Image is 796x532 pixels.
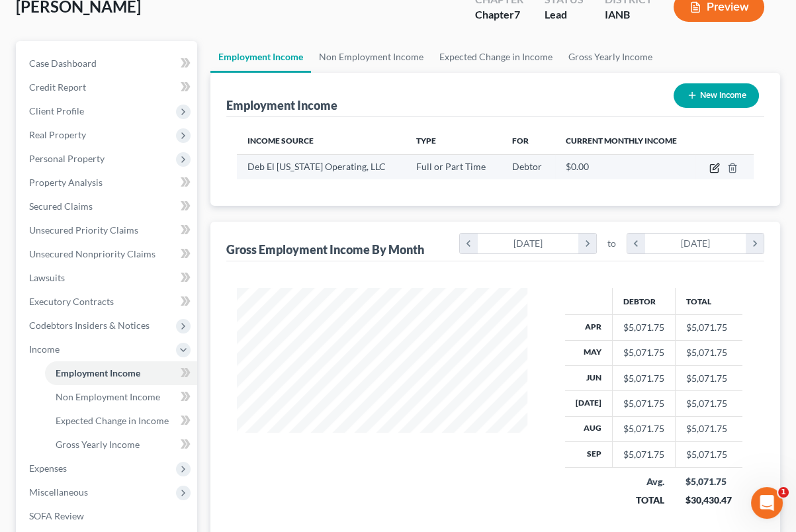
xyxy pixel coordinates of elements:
[19,266,197,290] a: Lawsuits
[627,234,645,253] i: chevron_left
[45,409,197,433] a: Expected Change in Income
[19,75,197,99] a: Credit Report
[29,58,97,69] span: Case Dashboard
[751,487,783,519] iframe: Intercom live chat
[645,234,746,253] div: [DATE]
[565,391,613,416] th: [DATE]
[247,161,386,172] span: Deb El [US_STATE] Operating, LLC
[29,343,60,355] span: Income
[56,439,140,450] span: Gross Yearly Income
[29,248,155,259] span: Unsecured Nonpriority Claims
[416,136,436,146] span: Type
[56,391,160,402] span: Non Employment Income
[623,321,664,334] div: $5,071.75
[478,234,579,253] div: [DATE]
[623,397,664,410] div: $5,071.75
[19,171,197,195] a: Property Analysis
[565,416,613,441] th: Aug
[29,105,84,116] span: Client Profile
[29,463,67,474] span: Expenses
[746,234,764,253] i: chevron_right
[565,340,613,365] th: May
[623,346,664,359] div: $5,071.75
[311,41,431,73] a: Non Employment Income
[623,372,664,385] div: $5,071.75
[19,218,197,242] a: Unsecured Priority Claims
[565,315,613,340] th: Apr
[675,391,742,416] td: $5,071.75
[29,153,105,164] span: Personal Property
[460,234,478,253] i: chevron_left
[566,161,589,172] span: $0.00
[605,7,652,22] div: IANB
[29,296,114,307] span: Executory Contracts
[560,41,660,73] a: Gross Yearly Income
[247,136,314,146] span: Income Source
[675,416,742,441] td: $5,071.75
[45,433,197,457] a: Gross Yearly Income
[565,442,613,467] th: Sep
[514,8,520,21] span: 7
[674,83,759,108] button: New Income
[56,367,140,378] span: Employment Income
[19,52,197,75] a: Case Dashboard
[45,385,197,409] a: Non Employment Income
[29,320,150,331] span: Codebtors Insiders & Notices
[566,136,677,146] span: Current Monthly Income
[226,97,337,113] div: Employment Income
[623,494,664,507] div: TOTAL
[512,136,529,146] span: For
[29,177,103,188] span: Property Analysis
[226,242,424,257] div: Gross Employment Income By Month
[612,288,675,314] th: Debtor
[416,161,486,172] span: Full or Part Time
[19,195,197,218] a: Secured Claims
[512,161,542,172] span: Debtor
[675,365,742,390] td: $5,071.75
[29,129,86,140] span: Real Property
[675,340,742,365] td: $5,071.75
[675,442,742,467] td: $5,071.75
[29,510,84,521] span: SOFA Review
[685,475,732,488] div: $5,071.75
[29,81,86,93] span: Credit Report
[29,224,138,236] span: Unsecured Priority Claims
[29,200,93,212] span: Secured Claims
[675,315,742,340] td: $5,071.75
[29,486,88,498] span: Miscellaneous
[19,290,197,314] a: Executory Contracts
[685,494,732,507] div: $30,430.47
[778,487,789,498] span: 1
[607,237,616,250] span: to
[623,422,664,435] div: $5,071.75
[19,504,197,528] a: SOFA Review
[19,242,197,266] a: Unsecured Nonpriority Claims
[475,7,523,22] div: Chapter
[545,7,584,22] div: Lead
[431,41,560,73] a: Expected Change in Income
[29,272,65,283] span: Lawsuits
[578,234,596,253] i: chevron_right
[565,365,613,390] th: Jun
[623,475,664,488] div: Avg.
[623,448,664,461] div: $5,071.75
[45,361,197,385] a: Employment Income
[56,415,169,426] span: Expected Change in Income
[210,41,311,73] a: Employment Income
[675,288,742,314] th: Total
